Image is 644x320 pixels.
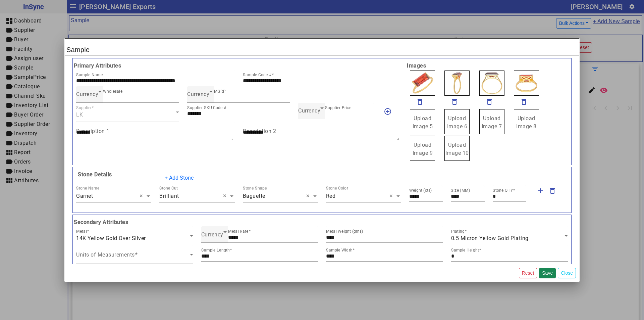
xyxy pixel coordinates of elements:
[76,91,98,97] span: Currency
[536,187,544,195] mat-icon: add
[519,268,537,278] button: Reset
[493,188,513,193] mat-label: Stone QTY
[516,115,537,130] span: Upload Image 8
[243,185,267,191] div: Stone Shape
[451,235,529,241] span: 0.5 Micron Yellow Gold Plating
[76,128,110,134] mat-label: Description 1
[445,142,469,156] span: Upload Image 10
[201,231,223,238] span: Currency
[76,252,135,258] mat-label: Units of Measurements
[187,91,209,97] span: Currency
[76,229,87,234] mat-label: Metal
[479,71,504,96] img: 387dc2a6-ddd2-401a-91c9-3aa6ce71fd40
[410,71,435,96] img: f68c44f2-827b-4fa2-95bb-45432ad05626
[413,142,433,156] span: Upload Image 9
[72,62,405,70] b: Primary Attributes
[76,73,103,77] mat-label: Sample Name
[409,188,432,193] mat-label: Weight (cts)
[325,105,351,110] mat-label: Supplier Price
[520,98,528,106] mat-icon: delete_outline
[548,187,556,195] mat-icon: delete_outline
[413,115,433,130] span: Upload Image 5
[76,171,112,178] b: Stone Details
[223,192,229,200] span: Clear all
[514,71,539,96] img: 8f4a448d-0406-453c-bd1b-b1d2ee4e8404
[228,229,249,234] mat-label: Metal Rate
[306,192,312,200] span: Clear all
[485,98,493,106] mat-icon: delete_outline
[159,185,178,191] div: Stone Cut
[140,192,145,200] span: Clear all
[451,229,465,234] mat-label: Plating
[326,229,363,234] mat-label: Metal Weight (gms)
[298,107,320,114] span: Currency
[451,248,479,253] mat-label: Sample Height
[160,172,198,184] button: + Add Stone
[214,89,226,94] mat-label: MSRP
[326,248,353,253] mat-label: Sample Width
[76,105,92,110] mat-label: Supplier
[326,185,348,191] div: Stone Color
[65,38,579,55] h2: Sample
[416,98,424,106] mat-icon: delete_outline
[451,188,470,193] mat-label: Size (MM)
[558,268,576,278] button: Close
[243,73,272,77] mat-label: Sample Code #
[187,105,226,110] mat-label: Supplier SKU Code #
[76,235,146,241] span: 14K Yellow Gold Over Silver
[72,218,572,226] b: Secondary Attributes
[447,115,468,130] span: Upload Image 6
[389,192,395,200] span: Clear all
[450,98,459,106] mat-icon: delete_outline
[76,185,99,191] div: Stone Name
[243,128,276,134] mat-label: Description 2
[405,62,572,70] b: Images
[444,71,470,96] img: a367662e-51b0-40fe-968b-b10f283d0d34
[201,248,230,253] mat-label: Sample Length
[103,89,122,94] mat-label: Wholesale
[539,268,556,278] button: Save
[482,115,502,130] span: Upload Image 7
[384,107,392,116] mat-icon: add_circle_outline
